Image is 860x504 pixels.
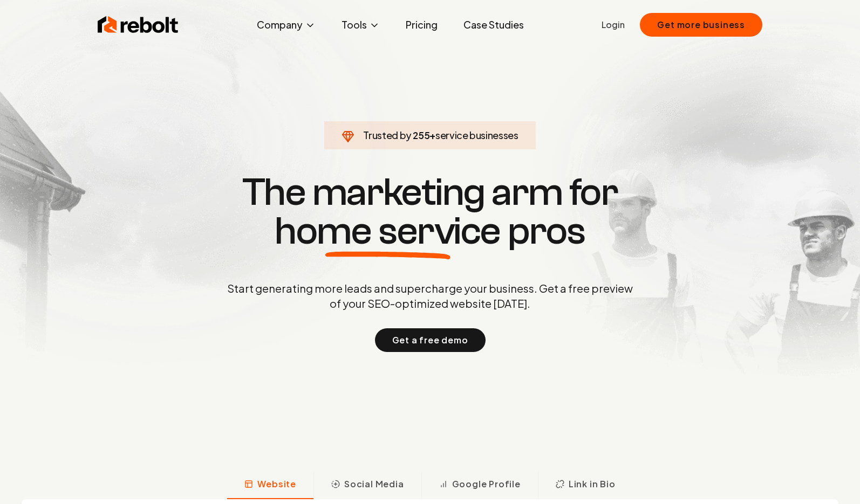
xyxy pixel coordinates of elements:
[602,18,625,31] a: Login
[455,14,533,36] a: Case Studies
[421,471,538,499] button: Google Profile
[569,478,616,491] span: Link in Bio
[227,471,313,499] button: Website
[538,471,633,499] button: Link in Bio
[640,13,762,37] button: Get more business
[98,14,179,36] img: Rebolt Logo
[375,328,486,352] button: Get a free demo
[333,14,388,36] button: Tools
[363,129,411,141] span: Trusted by
[413,128,429,143] span: 255
[435,129,518,141] span: service businesses
[397,14,446,36] a: Pricing
[452,478,521,491] span: Google Profile
[225,281,635,311] p: Start generating more leads and supercharge your business. Get a free preview of your SEO-optimiz...
[313,471,421,499] button: Social Media
[344,478,404,491] span: Social Media
[248,14,324,36] button: Company
[275,212,501,251] span: home service
[429,129,435,141] span: +
[171,173,689,251] h1: The marketing arm for pros
[257,478,296,491] span: Website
